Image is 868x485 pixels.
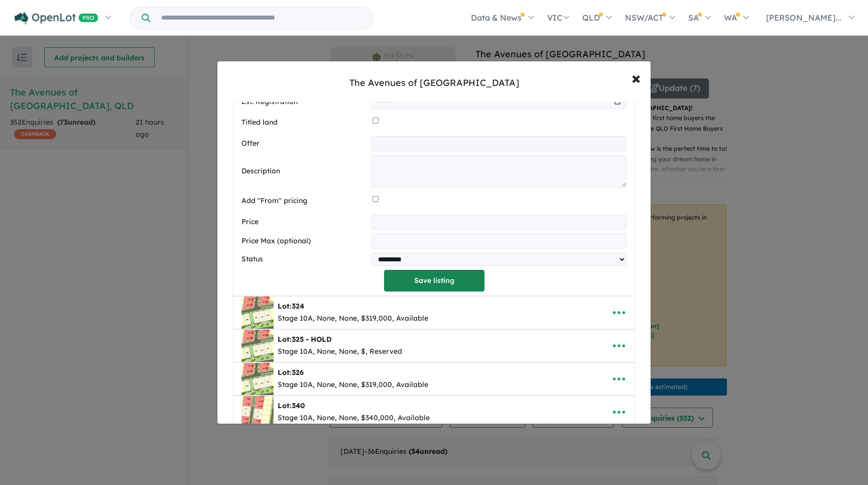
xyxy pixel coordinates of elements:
[152,7,370,29] input: Try estate name, suburb, builder or developer
[384,270,484,292] button: Save listing
[241,363,274,395] img: The%20Avenues%20of%20Highfields%20-%20Highfields%20-%20Lot%20326___1749516758.png
[632,67,641,88] span: ×
[241,138,367,150] label: Offer
[241,297,274,329] img: The%20Avenues%20of%20Highfields%20-%20Highfields%20-%20Lot%20324___1749516705.png
[278,302,304,311] b: Lot:
[292,335,332,344] span: 325 - HOLD
[241,396,274,428] img: The%20Avenues%20of%20Highfields%20-%20Highfields%20-%20Lot%20340___1749516777.png
[241,235,367,247] label: Price Max (optional)
[349,76,519,89] div: The Avenues of [GEOGRAPHIC_DATA]
[278,346,402,358] div: Stage 10A, None, None, $, Reserved
[241,195,368,207] label: Add "From" pricing
[766,13,841,23] span: [PERSON_NAME]...
[241,165,367,177] label: Description
[15,12,98,25] img: Openlot PRO Logo White
[278,335,332,344] b: Lot:
[292,302,304,311] span: 324
[241,117,368,129] label: Titled land
[278,412,430,424] div: Stage 10A, None, None, $340,000, Available
[278,313,428,325] div: Stage 10A, None, None, $319,000, Available
[292,401,305,410] span: 340
[241,253,367,265] label: Status
[278,401,305,410] b: Lot:
[241,330,274,362] img: The%20Avenues%20of%20Highfields%20-%20Highfields%20-%20Lot%20325%20-%20HOLD___1753928091.png
[278,379,428,391] div: Stage 10A, None, None, $319,000, Available
[241,96,367,108] label: Est. Registration
[241,216,367,228] label: Price
[292,368,304,377] span: 326
[278,368,304,377] b: Lot:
